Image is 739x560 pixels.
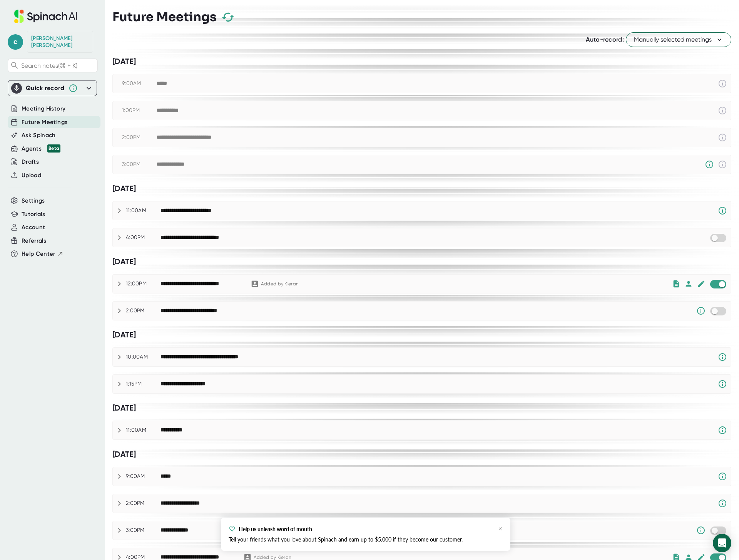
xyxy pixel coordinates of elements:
button: Agents Beta [22,144,60,153]
div: 2:00PM [126,307,161,314]
svg: This event has already passed [718,133,727,142]
div: 2:00PM [126,500,161,507]
span: c [8,34,23,50]
div: Quick record [26,84,65,92]
div: Added by Kieran [261,281,299,287]
div: [DATE] [112,403,731,413]
svg: Spinach requires a video conference link. [718,472,727,481]
span: Manually selected meetings [634,35,723,44]
div: 3:00PM [122,161,157,168]
div: 10:00AM [126,354,161,360]
div: 11:00AM [126,207,161,214]
svg: Spinach requires a video conference link. [718,426,727,435]
div: 11:00AM [126,427,161,434]
svg: Spinach requires a video conference link. [718,379,727,389]
button: Upload [22,171,41,180]
button: Drafts [22,158,39,166]
div: [DATE] [112,449,731,459]
div: 9:00AM [122,80,157,87]
div: 9:00AM [126,473,161,480]
button: Future Meetings [22,118,67,127]
svg: Spinach requires a video conference link. [718,352,727,362]
span: Help Center [22,250,55,258]
div: Quick record [11,80,94,96]
svg: This event has already passed [718,106,727,115]
h3: Future Meetings [112,10,217,24]
svg: This event has already passed [718,79,727,88]
div: Chad Doty [31,35,89,49]
svg: This event has already passed [718,160,727,169]
svg: Someone has manually disabled Spinach from this meeting. [696,306,706,315]
div: [DATE] [112,57,731,66]
button: Manually selected meetings [626,32,731,47]
div: 1:00PM [122,107,157,114]
button: Account [22,223,45,232]
button: Settings [22,196,45,205]
button: Referrals [22,236,46,245]
div: Open Intercom Messenger [713,534,731,552]
div: [DATE] [112,330,731,340]
button: Ask Spinach [22,131,56,140]
div: 12:00PM [126,280,161,287]
svg: Someone has manually disabled Spinach from this meeting. [705,160,714,169]
div: [DATE] [112,257,731,267]
div: Beta [47,144,60,153]
svg: Someone has manually disabled Spinach from this meeting. [696,526,706,535]
div: 1:15PM [126,381,161,387]
button: Help Center [22,250,64,258]
div: 3:00PM [126,527,161,534]
svg: Spinach requires a video conference link. [718,206,727,215]
div: 2:00PM [122,134,157,141]
button: Meeting History [22,104,65,113]
button: Tutorials [22,210,45,219]
span: Search notes (⌘ + K) [21,62,77,69]
div: 4:00PM [126,234,161,241]
svg: Spinach requires a video conference link. [718,499,727,508]
div: Agents [22,144,60,153]
div: [DATE] [112,184,731,193]
span: Auto-record: [586,36,624,43]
